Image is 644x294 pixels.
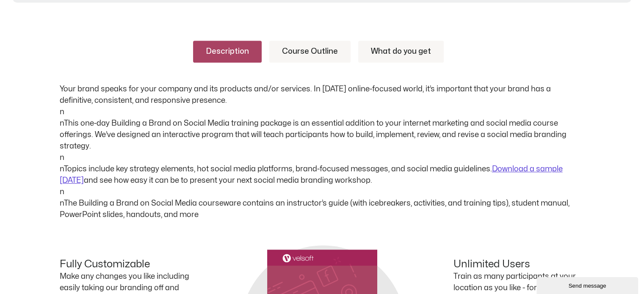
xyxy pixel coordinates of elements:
p: Train as many participants at your location as you like - forever! [453,271,585,294]
iframe: chat widget [536,275,640,294]
a: Description [193,41,262,63]
p: Your brand speaks for your company and its products and/or services. In [DATE] online-focused wor... [60,83,585,220]
h4: Fully Customizable [60,258,191,271]
a: What do you get [358,41,444,63]
h4: Unlimited Users [453,258,585,271]
a: Download a sample [DATE] [60,165,563,184]
a: Course Outline [269,41,351,63]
